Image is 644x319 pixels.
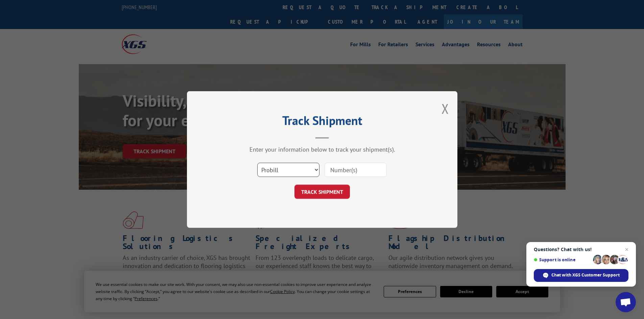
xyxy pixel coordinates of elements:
[442,100,449,117] button: Close modal
[623,245,631,254] span: Close chat
[616,292,636,312] div: Open chat
[221,145,424,153] div: Enter your information below to track your shipment(s).
[534,247,628,252] span: Questions? Chat with us!
[294,185,350,199] button: TRACK SHIPMENT
[534,269,628,282] div: Chat with XGS Customer Support
[325,163,387,177] input: Number(s)
[221,116,424,129] h2: Track Shipment
[534,257,591,262] span: Support is online
[551,272,620,278] span: Chat with XGS Customer Support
